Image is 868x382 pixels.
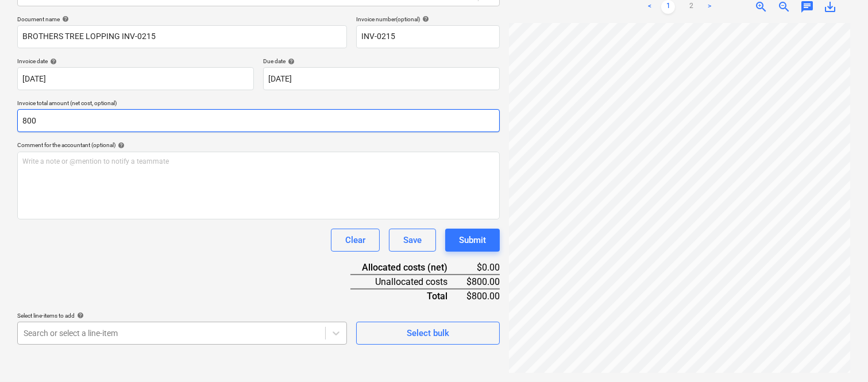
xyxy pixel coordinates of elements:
div: Total [350,289,466,303]
span: help [115,142,125,149]
div: $800.00 [466,289,500,303]
div: Select bulk [407,326,449,341]
span: help [48,58,57,65]
div: Clear [345,233,365,248]
button: Save [389,229,436,252]
input: Document name [17,25,347,48]
div: Document name [17,16,347,23]
span: help [286,58,295,65]
div: Submit [459,233,486,248]
input: Invoice number [356,25,500,48]
input: Invoice total amount (net cost, optional) [17,109,500,132]
p: Invoice total amount (net cost, optional) [17,99,500,109]
div: $0.00 [466,261,500,275]
span: help [60,16,69,22]
div: Comment for the accountant (optional) [17,141,500,149]
button: Submit [445,229,500,252]
input: Due date not specified [263,67,500,90]
button: Select bulk [356,322,500,345]
div: Allocated costs (net) [350,261,466,275]
div: Invoice number (optional) [356,16,500,23]
div: Invoice date [17,57,254,65]
div: Select line-items to add [17,312,347,319]
span: help [75,312,84,319]
div: Unallocated costs [350,275,466,289]
span: help [420,16,429,22]
input: Invoice date not specified [17,67,254,90]
div: $800.00 [466,275,500,289]
div: Due date [263,57,500,65]
div: Save [403,233,422,248]
iframe: Chat Widget [811,327,868,382]
button: Clear [331,229,380,252]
